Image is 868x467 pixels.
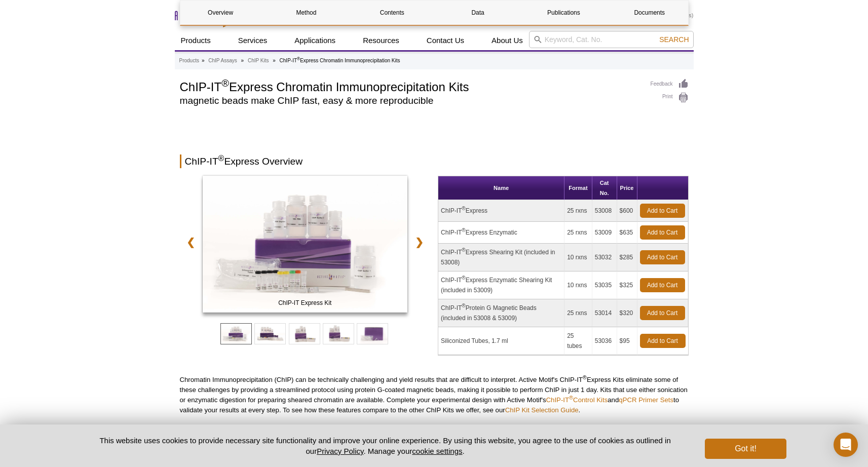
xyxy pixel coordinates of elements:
[564,327,592,355] td: 25 tubes
[438,200,564,222] td: ChIP-IT Express
[617,271,637,299] td: $325
[412,447,462,455] button: cookie settings
[592,327,617,355] td: 53036
[438,327,564,355] td: Siliconized Tubes, 1.7 ml
[592,222,617,244] td: 53009
[180,154,689,168] h2: ChIP-IT Express Overview
[640,225,685,240] a: Add to Cart
[617,200,637,222] td: $600
[438,271,564,299] td: ChIP-IT Express Enzymatic Shearing Kit (included in 53009)
[203,176,408,316] a: ChIP-IT Express Kit
[834,433,858,457] div: Open Intercom Messenger
[592,244,617,271] td: 53032
[352,1,432,25] a: Contents
[297,56,300,61] sup: ®
[523,1,604,25] a: Publications
[640,306,685,320] a: Add to Cart
[288,31,342,50] a: Applications
[280,58,400,63] li: ChIP-IT Express Chromatin Immunoprecipitation Kits
[564,271,592,299] td: 10 rxns
[317,447,363,455] a: Privacy Policy
[609,1,690,25] a: Documents
[640,278,685,292] a: Add to Cart
[438,299,564,327] td: ChIP-IT Protein G Magnetic Beads (included in 53008 & 53009)
[656,35,692,44] button: Search
[180,375,689,415] p: Chromatin Immunoprecipitation (ChIP) can be technically challenging and yield results that are di...
[421,31,470,50] a: Contact Us
[617,244,637,271] td: $285
[705,439,786,459] button: Got it!
[218,154,224,163] sup: ®
[462,303,465,308] sup: ®
[583,374,587,380] sup: ®
[592,299,617,327] td: 53014
[82,435,689,456] p: This website uses cookies to provide necessary site functionality and improve your online experie...
[529,31,694,48] input: Keyword, Cat. No.
[505,406,579,414] a: ChIP Kit Selection Guide
[241,58,244,63] li: »
[617,176,637,200] th: Price
[208,56,237,65] a: ChIP Assays
[462,275,465,281] sup: ®
[179,56,199,65] a: Products
[438,244,564,271] td: ChIP-IT Express Shearing Kit (included in 53008)
[462,247,465,253] sup: ®
[617,222,637,244] td: $635
[651,92,689,103] a: Print
[438,176,564,200] th: Name
[175,31,217,50] a: Products
[203,176,408,313] img: ChIP-IT Express Kit
[462,227,465,233] sup: ®
[569,395,573,401] sup: ®
[619,396,673,404] a: qPCR Primer Sets
[408,230,430,254] a: ❯
[232,31,274,50] a: Services
[485,31,529,50] a: About Us
[640,334,686,348] a: Add to Cart
[221,77,229,89] sup: ®
[564,244,592,271] td: 10 rxns
[659,35,689,44] span: Search
[617,327,637,355] td: $95
[617,299,637,327] td: $320
[462,206,465,211] sup: ®
[640,204,685,218] a: Add to Cart
[180,79,640,94] h1: ChIP-IT Express Chromatin Immunoprecipitation Kits
[357,31,405,50] a: Resources
[564,299,592,327] td: 25 rxns
[438,222,564,244] td: ChIP-IT Express Enzymatic
[592,271,617,299] td: 53035
[180,96,640,105] h2: magnetic beads make ChIP fast, easy & more reproducible
[437,1,518,25] a: Data
[205,298,405,308] span: ChIP-IT Express Kit
[546,396,608,404] a: ChIP-IT®Control Kits
[202,58,205,63] li: »
[592,200,617,222] td: 53008
[564,200,592,222] td: 25 rxns
[266,1,347,25] a: Method
[273,58,276,63] li: »
[640,250,685,264] a: Add to Cart
[180,1,261,25] a: Overview
[248,56,269,65] a: ChIP Kits
[592,176,617,200] th: Cat No.
[180,230,202,254] a: ❮
[564,222,592,244] td: 25 rxns
[564,176,592,200] th: Format
[651,79,689,90] a: Feedback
